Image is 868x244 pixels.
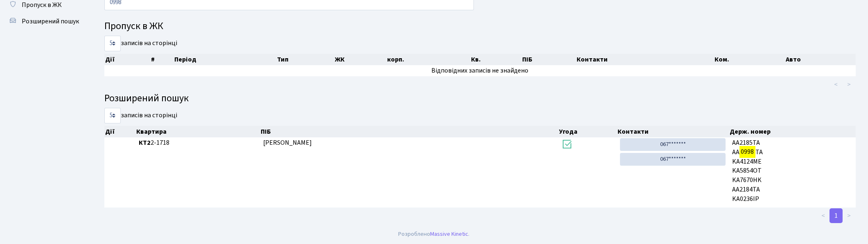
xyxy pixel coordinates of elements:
[714,54,785,65] th: Ком.
[104,36,177,51] label: записів на сторінці
[139,138,151,147] b: КТ2
[263,138,312,147] span: [PERSON_NAME]
[104,126,135,137] th: Дії
[104,36,121,51] select: записів на сторінці
[260,126,558,137] th: ПІБ
[399,230,470,239] div: Розроблено .
[729,126,856,137] th: Держ. номер
[785,54,856,65] th: Авто
[150,54,174,65] th: #
[521,54,576,65] th: ПІБ
[387,54,470,65] th: корп.
[617,126,729,137] th: Контакти
[22,17,79,26] span: Розширений пошук
[104,54,150,65] th: Дії
[334,54,387,65] th: ЖК
[576,54,714,65] th: Контакти
[174,54,277,65] th: Період
[739,146,755,157] mark: 0998
[276,54,334,65] th: Тип
[104,65,856,76] td: Відповідних записів не знайдено
[104,108,177,123] label: записів на сторінці
[732,138,852,204] span: АА2185ТА АА ТА KA4124ME KA5854OT KA7670HK АА2184ТА KA0236IP
[470,54,521,65] th: Кв.
[104,21,856,32] h4: Пропуск в ЖК
[830,208,843,223] a: 1
[4,13,86,30] a: Розширений пошук
[559,126,617,137] th: Угода
[135,126,260,137] th: Квартира
[104,108,121,123] select: записів на сторінці
[431,230,469,238] a: Massive Kinetic
[104,93,856,105] h4: Розширений пошук
[139,138,257,148] span: 2-1718
[22,0,62,9] span: Пропуск в ЖК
